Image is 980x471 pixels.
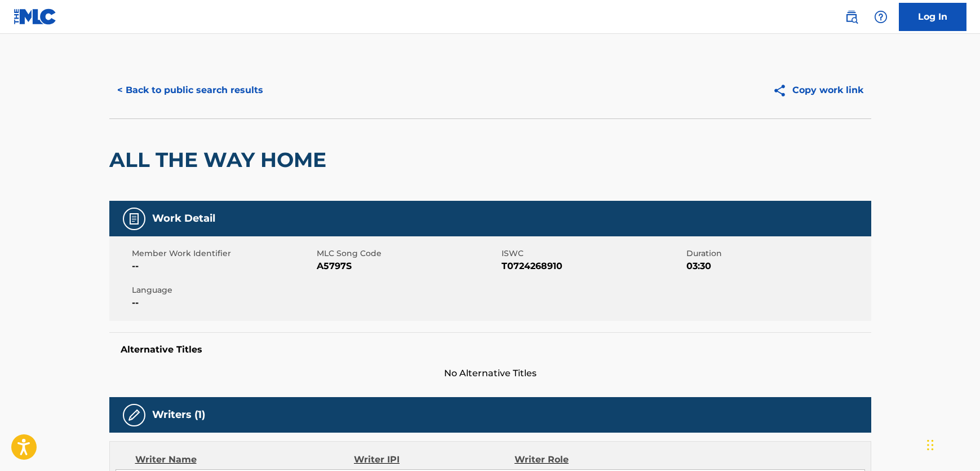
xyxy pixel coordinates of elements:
span: Duration [686,248,868,259]
button: Copy work link [765,76,871,104]
img: search [845,10,858,24]
h5: Writers (1) [152,408,205,421]
img: MLC Logo [14,8,57,25]
span: Member Work Identifier [132,248,314,259]
span: T0724268910 [502,259,684,273]
div: Help [870,6,892,28]
div: Writer Role [515,453,660,466]
button: < Back to public search results [109,76,271,104]
img: Writers [127,408,141,422]
img: help [874,10,888,24]
iframe: Chat Widget [924,417,980,471]
h2: ALL THE WAY HOME [109,147,332,173]
img: Work Detail [127,212,141,226]
span: -- [132,259,314,273]
span: ISWC [502,248,684,259]
span: A5797S [317,259,499,273]
span: No Alternative Titles [109,367,871,380]
span: MLC Song Code [317,248,499,259]
span: -- [132,296,314,310]
span: Language [132,284,314,296]
span: 03:30 [686,259,868,273]
a: Public Search [840,6,863,28]
div: Drag [927,428,934,462]
h5: Work Detail [152,212,215,225]
a: Log In [899,3,966,31]
div: Writer IPI [354,453,515,466]
div: Writer Name [135,453,354,466]
h5: Alternative Titles [121,344,860,355]
img: Copy work link [773,83,792,98]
